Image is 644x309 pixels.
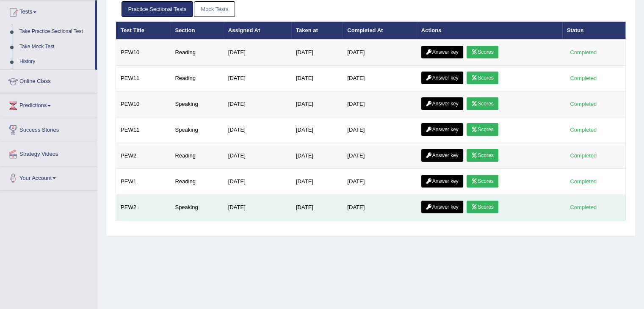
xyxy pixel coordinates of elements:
[467,149,498,162] a: Scores
[116,66,171,91] td: PEW11
[0,118,97,139] a: Success Stories
[567,203,600,212] div: Completed
[122,1,193,17] a: Practice Sectional Tests
[116,169,171,195] td: PEW1
[116,143,171,169] td: PEW2
[224,66,291,91] td: [DATE]
[170,117,223,143] td: Speaking
[224,169,291,195] td: [DATE]
[224,195,291,221] td: [DATE]
[0,0,95,22] a: Tests
[567,99,600,108] div: Completed
[562,22,626,39] th: Status
[467,72,498,84] a: Scores
[0,94,97,115] a: Predictions
[417,22,562,39] th: Actions
[421,72,463,84] a: Answer key
[0,142,97,163] a: Strategy Videos
[224,39,291,66] td: [DATE]
[116,117,171,143] td: PEW11
[291,117,343,143] td: [DATE]
[224,117,291,143] td: [DATE]
[291,195,343,221] td: [DATE]
[291,22,343,39] th: Taken at
[421,46,463,58] a: Answer key
[421,201,463,213] a: Answer key
[170,39,223,66] td: Reading
[170,195,223,221] td: Speaking
[0,166,97,188] a: Your Account
[224,143,291,169] td: [DATE]
[421,123,463,136] a: Answer key
[421,175,463,188] a: Answer key
[467,175,498,188] a: Scores
[0,70,97,91] a: Online Class
[224,91,291,117] td: [DATE]
[343,169,416,195] td: [DATE]
[343,143,416,169] td: [DATE]
[567,48,600,57] div: Completed
[194,1,235,17] a: Mock Tests
[343,117,416,143] td: [DATE]
[467,201,498,213] a: Scores
[16,24,95,39] a: Take Practice Sectional Test
[343,66,416,91] td: [DATE]
[170,22,223,39] th: Section
[291,169,343,195] td: [DATE]
[343,22,416,39] th: Completed At
[170,169,223,195] td: Reading
[421,149,463,162] a: Answer key
[224,22,291,39] th: Assigned At
[567,177,600,186] div: Completed
[343,91,416,117] td: [DATE]
[116,195,171,221] td: PEW2
[567,125,600,134] div: Completed
[467,46,498,58] a: Scores
[567,151,600,160] div: Completed
[291,143,343,169] td: [DATE]
[170,143,223,169] td: Reading
[567,74,600,83] div: Completed
[116,39,171,66] td: PEW10
[421,97,463,110] a: Answer key
[291,39,343,66] td: [DATE]
[116,91,171,117] td: PEW10
[116,22,171,39] th: Test Title
[170,66,223,91] td: Reading
[16,39,95,55] a: Take Mock Test
[170,91,223,117] td: Speaking
[291,91,343,117] td: [DATE]
[343,195,416,221] td: [DATE]
[291,66,343,91] td: [DATE]
[467,97,498,110] a: Scores
[343,39,416,66] td: [DATE]
[16,54,95,69] a: History
[467,123,498,136] a: Scores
